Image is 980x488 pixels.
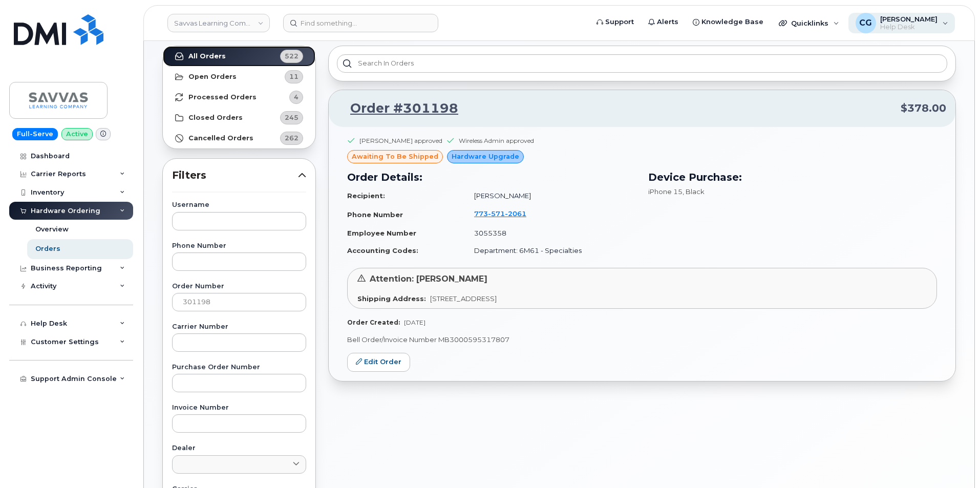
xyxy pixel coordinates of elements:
h3: Device Purchase: [648,169,937,185]
a: Open Orders11 [163,67,315,87]
span: CG [859,17,872,29]
div: [PERSON_NAME] approved [359,136,442,145]
span: 4 [294,92,299,102]
div: Cindy Gornick [848,13,955,33]
a: 7735712061 [474,209,539,218]
a: Alerts [641,12,686,32]
strong: Shipping Address: [357,294,426,303]
a: Order #301198 [338,99,458,118]
span: $378.00 [901,101,946,116]
a: Cancelled Orders262 [163,128,315,148]
span: Attention: [PERSON_NAME] [370,274,487,284]
h3: Order Details: [347,169,636,185]
span: 571 [488,209,505,218]
span: 773 [474,209,526,218]
div: Wireless Admin approved [459,136,534,145]
iframe: Messenger Launcher [935,443,972,480]
strong: All Orders [188,52,226,60]
input: Search in orders [337,54,947,73]
td: [PERSON_NAME] [465,187,636,205]
span: , Black [683,187,705,196]
a: Knowledge Base [686,12,771,32]
span: 11 [289,72,299,81]
strong: Processed Orders [188,93,257,101]
label: Dealer [172,445,306,452]
span: 245 [285,113,299,122]
strong: Closed Orders [188,114,243,122]
a: Closed Orders245 [163,108,315,128]
strong: Recipient: [347,192,385,200]
label: Phone Number [172,243,306,249]
label: Order Number [172,283,306,290]
span: Support [605,17,634,27]
label: Carrier Number [172,324,306,330]
span: Knowledge Base [701,17,763,27]
strong: Order Created: [347,319,400,326]
span: awaiting to be shipped [352,152,438,161]
span: [PERSON_NAME] [880,15,938,23]
label: Invoice Number [172,405,306,411]
strong: Accounting Codes: [347,246,418,254]
input: Find something... [283,14,438,32]
p: Bell Order/Invoice Number MB3000595317807 [347,335,937,345]
strong: Employee Number [347,229,416,237]
span: 262 [285,133,299,143]
span: [DATE] [404,319,425,326]
a: Edit Order [347,353,410,372]
span: Filters [172,168,298,183]
label: Username [172,202,306,208]
span: Hardware Upgrade [452,152,519,161]
strong: Phone Number [347,210,403,219]
span: Help Desk [880,23,938,31]
a: Support [589,12,641,32]
span: 2061 [505,209,526,218]
td: 3055358 [465,224,636,242]
span: [STREET_ADDRESS] [430,294,497,303]
span: Quicklinks [791,19,828,27]
span: 522 [285,51,299,61]
label: Purchase Order Number [172,364,306,371]
strong: Cancelled Orders [188,134,253,142]
a: Processed Orders4 [163,87,315,108]
div: Quicklinks [772,13,846,33]
a: All Orders522 [163,46,315,67]
span: iPhone 15 [648,187,683,196]
strong: Open Orders [188,73,237,81]
a: Savvas Learning Company LLC [167,14,270,32]
span: Alerts [657,17,678,27]
td: Department: 6M61 - Specialties [465,242,636,260]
